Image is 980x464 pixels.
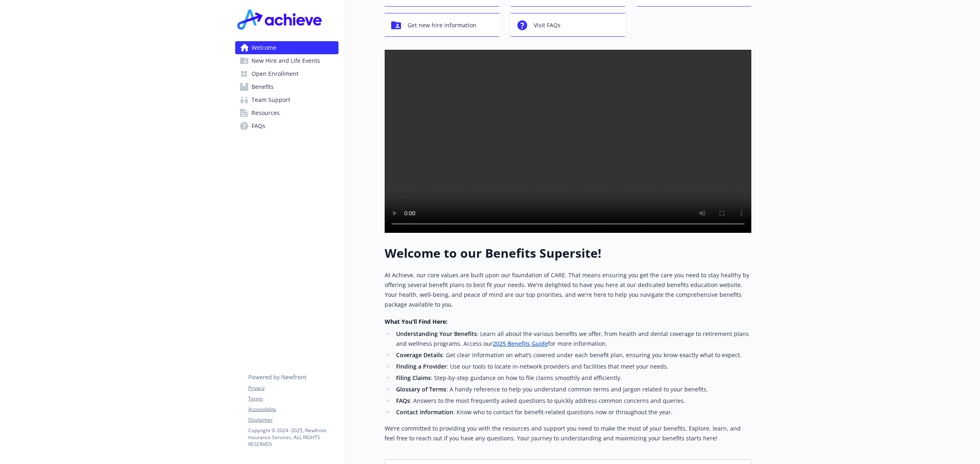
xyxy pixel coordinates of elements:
span: New Hire and Life Events [252,54,320,67]
span: Visit FAQs [534,18,561,33]
p: We’re committed to providing you with the resources and support you need to make the most of your... [385,424,751,443]
span: Benefits [252,80,274,93]
span: FAQs [252,119,265,133]
a: Team Support [235,93,339,106]
button: Visit FAQs [511,13,626,37]
a: Terms [248,395,338,402]
p: Copyright © 2024 - 2025 , Newfront Insurance Services, ALL RIGHTS RESERVED [248,427,338,448]
strong: Understanding Your Benefits [396,330,477,338]
strong: Finding a Provider [396,362,447,370]
strong: Glossary of Terms [396,385,446,393]
a: Welcome [235,41,339,54]
a: Resources [235,106,339,119]
span: Open Enrollment [252,67,298,80]
p: At Achieve, our core values are built upon our foundation of CARE. That means ensuring you get th... [385,270,751,309]
li: : Use our tools to locate in-network providers and facilities that meet your needs. [394,362,751,371]
span: Get new hire information [408,18,477,33]
li: : Get clear information on what’s covered under each benefit plan, ensuring you know exactly what... [394,350,751,360]
li: : Learn all about the various benefits we offer, from health and dental coverage to retirement pl... [394,329,751,349]
button: Get new hire information [385,13,499,37]
li: : A handy reference to help you understand common terms and jargon related to your benefits. [394,384,751,394]
li: : Know who to contact for benefit-related questions now or throughout the year. [394,407,751,417]
h1: Welcome to our Benefits Supersite! [385,246,751,261]
span: Welcome [252,41,276,54]
li: : Step-by-step guidance on how to file claims smoothly and efficiently. [394,373,751,383]
a: Accessibility [248,406,338,413]
strong: Filing Claims [396,374,431,382]
li: : Answers to the most frequently asked questions to quickly address common concerns and queries. [394,396,751,406]
strong: Contact Information [396,408,453,416]
a: New Hire and Life Events [235,54,339,67]
a: Open Enrollment [235,67,339,80]
strong: What You’ll Find Here: [385,318,448,325]
a: Privacy [248,384,338,392]
span: Resources [252,106,280,119]
strong: FAQs [396,397,410,404]
strong: Coverage Details [396,351,443,359]
a: Benefits [235,80,339,93]
span: Team Support [252,93,290,106]
a: 2025 Benefits Guide [493,340,548,347]
a: FAQs [235,119,339,133]
a: Disclaimer [248,416,338,424]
